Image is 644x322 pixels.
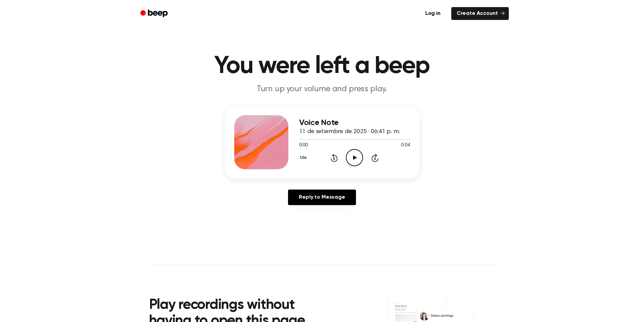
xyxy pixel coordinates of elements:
a: Beep [136,7,174,20]
p: Turn up your volume and press play. [192,84,452,95]
h3: Voice Note [299,118,410,127]
h1: You were left a beep [149,54,495,78]
a: Log in [419,6,447,21]
span: 11 de setiembre de 2025 · 06:41 p. m. [299,129,400,135]
span: 0:00 [299,142,308,149]
a: Create Account [451,7,509,20]
a: Reply to Message [288,190,356,205]
button: 1.0x [299,152,309,164]
span: 0:04 [401,142,410,149]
